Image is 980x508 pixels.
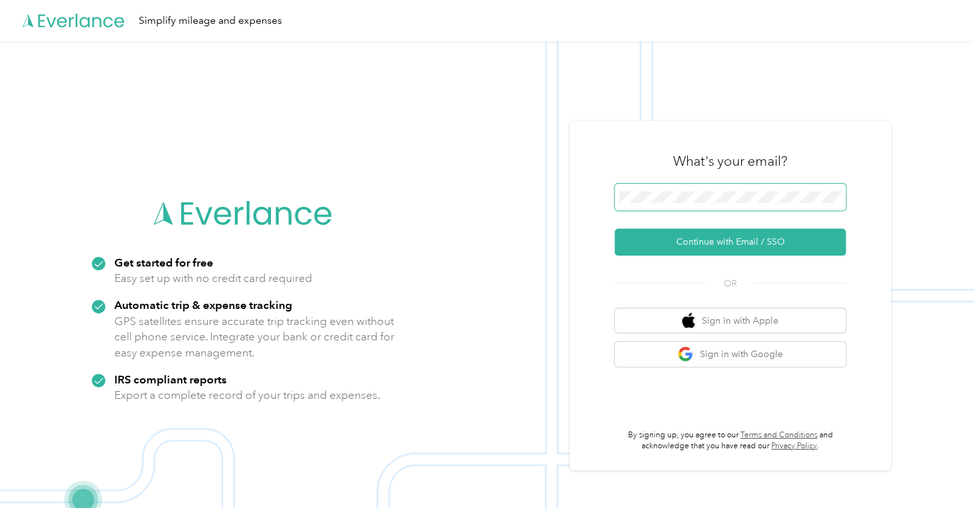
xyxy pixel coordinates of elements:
[114,256,213,269] strong: Get started for free
[114,387,380,403] p: Export a complete record of your trips and expenses.
[678,346,694,362] img: google logo
[114,313,395,361] p: GPS satellites ensure accurate trip tracking even without cell phone service. Integrate your bank...
[114,372,227,386] strong: IRS compliant reports
[615,430,846,452] p: By signing up, you agree to our and acknowledge that you have read our .
[114,270,312,286] p: Easy set up with no credit card required
[615,229,846,256] button: Continue with Email / SSO
[673,152,787,170] h3: What's your email?
[114,298,292,311] strong: Automatic trip & expense tracking
[771,441,817,451] a: Privacy Policy
[708,277,753,290] span: OR
[615,308,846,333] button: apple logoSign in with Apple
[682,313,695,329] img: apple logo
[740,430,818,440] a: Terms and Conditions
[139,13,282,29] div: Simplify mileage and expenses
[615,342,846,367] button: google logoSign in with Google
